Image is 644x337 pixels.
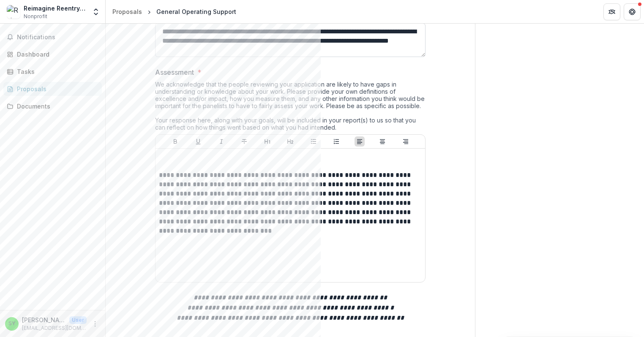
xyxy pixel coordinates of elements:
[8,321,16,326] div: Sydney Yates
[17,84,95,93] div: Proposals
[603,3,620,20] button: Partners
[285,136,295,147] button: Heading 2
[331,136,341,147] button: Ordered List
[377,136,387,147] button: Align Center
[90,3,102,20] button: Open entity switcher
[17,50,95,59] div: Dashboard
[155,81,426,134] div: We acknowledge that the people reviewing your application are likely to have gaps in understandin...
[112,7,142,16] div: Proposals
[155,67,194,77] p: Assessment
[24,13,47,20] span: Nonprofit
[22,324,87,332] p: [EMAIL_ADDRESS][DOMAIN_NAME]
[170,136,180,147] button: Bold
[69,316,87,324] p: User
[109,5,240,18] nav: breadcrumb
[17,102,95,111] div: Documents
[109,5,145,18] a: Proposals
[24,4,87,13] div: Reimagine Reentry, Inc.
[156,7,236,16] div: General Operating Support
[401,136,411,147] button: Align Right
[17,34,98,41] span: Notifications
[7,5,20,19] img: Reimagine Reentry, Inc.
[262,136,273,147] button: Heading 1
[3,99,102,113] a: Documents
[17,67,95,76] div: Tasks
[3,30,102,44] button: Notifications
[193,136,203,147] button: Underline
[355,136,365,147] button: Align Left
[239,136,249,147] button: Strike
[308,136,319,147] button: Bullet List
[3,65,102,79] a: Tasks
[624,3,641,20] button: Get Help
[22,315,66,324] p: [PERSON_NAME]
[216,136,226,147] button: Italicize
[3,82,102,96] a: Proposals
[3,47,102,61] a: Dashboard
[90,319,100,329] button: More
